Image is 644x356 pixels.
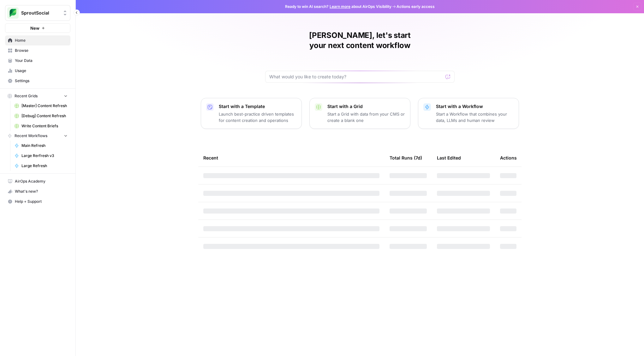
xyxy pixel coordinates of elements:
button: What's new? [5,186,70,196]
span: Recent Grids [15,93,38,99]
span: New [30,25,39,31]
span: Main Refresh [21,143,68,148]
a: AirOps Academy [5,176,70,186]
a: [Master] Content Refresh [12,101,70,111]
p: Start with a Template [219,103,296,110]
a: Write Content Briefs [12,121,70,131]
a: Browse [5,45,70,56]
span: Usage [15,68,68,74]
span: Large Refresh [21,163,68,169]
a: Settings [5,76,70,86]
span: Home [15,38,68,43]
span: Large Rerfresh v3 [21,153,68,159]
a: Large Refresh [12,161,70,171]
span: [Debug] Content Refresh [21,113,68,119]
p: Start with a Workflow [436,103,514,110]
span: [Master] Content Refresh [21,103,68,109]
a: Learn more [330,4,350,9]
div: What's new? [5,187,70,196]
a: [Debug] Content Refresh [12,111,70,121]
div: Actions [500,149,517,166]
a: Main Refresh [12,141,70,151]
span: Actions early access [397,4,435,9]
div: Last Edited [437,149,461,166]
a: Large Rerfresh v3 [12,151,70,161]
span: Recent Workflows [15,133,47,139]
a: Home [5,35,70,45]
div: Total Runs (7d) [390,149,422,166]
button: Help + Support [5,196,70,207]
button: Workspace: SproutSocial [5,5,70,21]
p: Launch best-practice driven templates for content creation and operations [219,111,296,124]
button: Start with a GridStart a Grid with data from your CMS or create a blank one [309,98,410,129]
button: New [5,23,70,33]
span: Ready to win AI search? about AirOps Visibility [285,4,391,9]
span: Settings [15,78,68,84]
a: Usage [5,66,70,76]
p: Start a Workflow that combines your data, LLMs and human review [436,111,514,124]
h1: [PERSON_NAME], let's start your next content workflow [265,30,455,51]
span: Your Data [15,58,68,63]
span: Help + Support [15,199,68,204]
button: Recent Workflows [5,131,70,141]
button: Start with a TemplateLaunch best-practice driven templates for content creation and operations [201,98,302,129]
p: Start with a Grid [327,103,405,110]
input: What would you like to create today? [269,74,443,80]
span: Browse [15,48,68,53]
p: Start a Grid with data from your CMS or create a blank one [327,111,405,124]
button: Start with a WorkflowStart a Workflow that combines your data, LLMs and human review [418,98,519,129]
span: SproutSocial [21,10,59,16]
span: Write Content Briefs [21,123,68,129]
a: Your Data [5,56,70,66]
div: Recent [203,149,379,166]
button: Recent Grids [5,91,70,101]
img: SproutSocial Logo [7,7,19,19]
span: AirOps Academy [15,178,68,184]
